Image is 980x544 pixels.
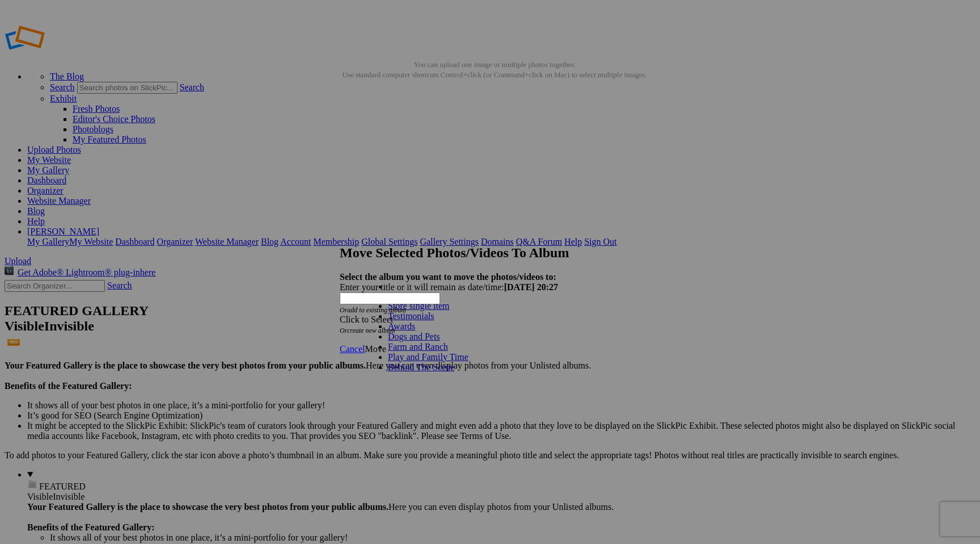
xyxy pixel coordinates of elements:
[347,306,406,314] a: add to existing album
[340,282,640,292] div: Enter your title or it will remain as date/time:
[340,315,393,324] span: Click to Select
[504,282,558,292] b: [DATE] 20:27
[347,327,395,334] a: create new album
[365,344,386,354] span: Move
[340,272,556,282] strong: Select the album you want to move the photos/videos to:
[340,306,406,314] i: Or
[340,245,640,261] h2: Move Selected Photos/Videos To Album
[340,327,395,334] i: Or
[340,344,365,354] a: Cancel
